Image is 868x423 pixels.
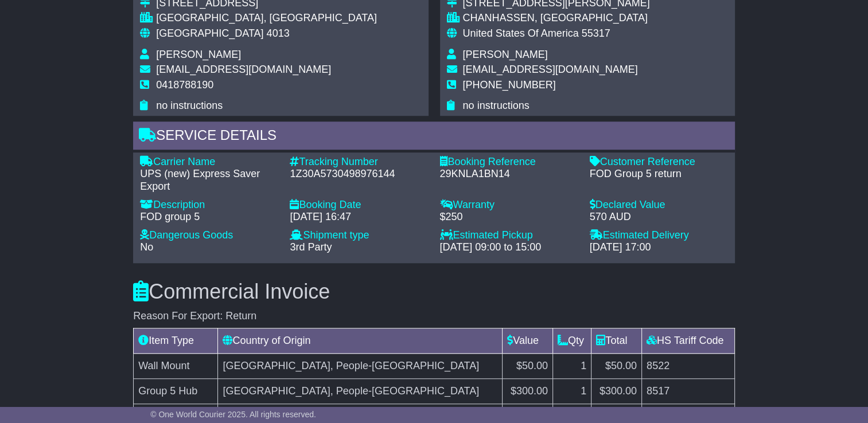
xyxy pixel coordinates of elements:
span: [EMAIL_ADDRESS][DOMAIN_NAME] [463,64,638,75]
div: Warranty [439,199,578,211]
td: Country of Origin [218,328,503,354]
div: Booking Reference [439,156,578,169]
h3: Commercial Invoice [133,280,735,303]
span: [PHONE_NUMBER] [463,79,556,91]
span: [GEOGRAPHIC_DATA] [156,28,263,39]
td: Qty [552,328,591,354]
div: [GEOGRAPHIC_DATA], [GEOGRAPHIC_DATA] [156,12,377,25]
td: Wall Mount [134,354,218,379]
div: Description [140,199,278,211]
div: Customer Reference [590,156,728,169]
td: [GEOGRAPHIC_DATA], People-[GEOGRAPHIC_DATA] [218,379,503,404]
td: 1 [552,379,591,404]
td: Total [591,328,642,354]
span: no instructions [463,100,530,111]
span: No [140,241,153,253]
td: 1 [552,354,591,379]
span: United States Of America [463,28,579,39]
div: 570 AUD [590,211,728,224]
td: 8522 [641,354,734,379]
div: CHANHASSEN, [GEOGRAPHIC_DATA] [463,12,650,25]
div: 29KNLA1BN14 [439,168,578,181]
span: 55317 [582,28,610,39]
td: $50.00 [591,354,642,379]
td: $300.00 [591,379,642,404]
td: Item Type [134,328,218,354]
span: no instructions [156,100,223,111]
span: © One World Courier 2025. All rights reserved. [150,410,316,419]
div: [DATE] 09:00 to 15:00 [439,241,578,254]
div: Estimated Delivery [590,229,728,242]
div: Reason For Export: Return [133,310,735,323]
td: HS Tariff Code [641,328,734,354]
div: [DATE] 16:47 [290,211,428,224]
div: Service Details [133,122,735,152]
div: [DATE] 17:00 [590,241,728,254]
div: Tracking Number [290,156,428,169]
div: Dangerous Goods [140,229,278,242]
div: $250 [439,211,578,224]
td: [GEOGRAPHIC_DATA], People-[GEOGRAPHIC_DATA] [218,354,503,379]
span: 3rd Party [290,241,332,253]
span: [PERSON_NAME] [156,49,241,60]
div: UPS (new) Express Saver Export [140,168,278,193]
td: 8517 [641,379,734,404]
div: Shipment type [290,229,428,242]
div: Booking Date [290,199,428,211]
span: 4013 [267,28,290,39]
td: $50.00 [503,354,553,379]
div: Estimated Pickup [439,229,578,242]
td: $300.00 [503,379,553,404]
div: FOD Group 5 return [590,168,728,181]
td: Value [503,328,553,354]
td: Group 5 Hub [134,379,218,404]
span: [EMAIL_ADDRESS][DOMAIN_NAME] [156,64,331,75]
div: FOD group 5 [140,211,278,224]
div: Carrier Name [140,156,278,169]
span: [PERSON_NAME] [463,49,548,60]
div: Declared Value [590,199,728,211]
span: 0418788190 [156,79,213,91]
div: 1Z30A5730498976144 [290,168,428,181]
